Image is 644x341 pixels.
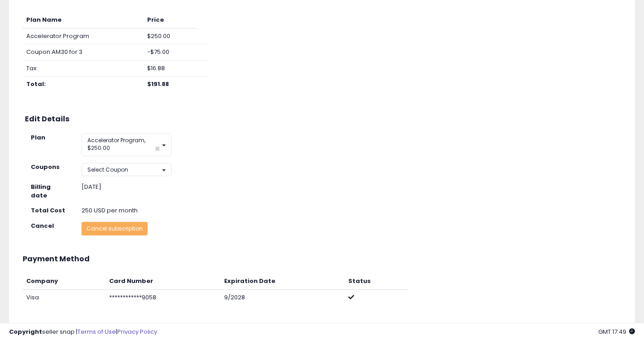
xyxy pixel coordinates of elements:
div: [DATE] [82,183,220,192]
b: $191.88 [147,80,169,88]
h3: Edit Details [25,115,619,123]
button: Accelerator Program, $250.00 × [82,134,172,156]
b: Total: [26,80,46,88]
td: Visa [23,290,106,306]
span: Accelerator Program, $250.00 [87,136,145,152]
th: Card Number [106,274,221,289]
strong: Cancel [31,221,54,230]
span: × [154,144,160,154]
a: Terms of Use [77,327,116,336]
td: Tax: [23,60,144,77]
strong: Total Cost [31,206,65,215]
td: Coupon: AM30 for 3 [23,44,144,61]
button: Cancel subscription [82,222,148,235]
button: Select Coupon [82,163,172,176]
strong: Plan [31,133,45,142]
th: Expiration Date [221,274,345,289]
a: Privacy Policy [117,327,157,336]
td: -$75.00 [144,44,196,61]
td: $16.88 [144,60,196,77]
th: Status [345,274,408,289]
th: Plan Name [23,12,144,28]
td: Accelerator Program [23,28,144,44]
span: 2025-10-7 17:49 GMT [598,327,635,336]
strong: Billing date [31,183,51,200]
td: $250.00 [144,28,196,44]
strong: Coupons [31,163,60,171]
span: Select Coupon [87,166,128,173]
div: 250 USD per month [75,207,227,215]
h3: Payment Method [23,255,621,263]
th: Price [144,12,196,28]
td: 9/2028 [221,290,345,306]
strong: Copyright [9,327,42,336]
div: seller snap | | [9,328,157,336]
th: Company [23,274,106,289]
